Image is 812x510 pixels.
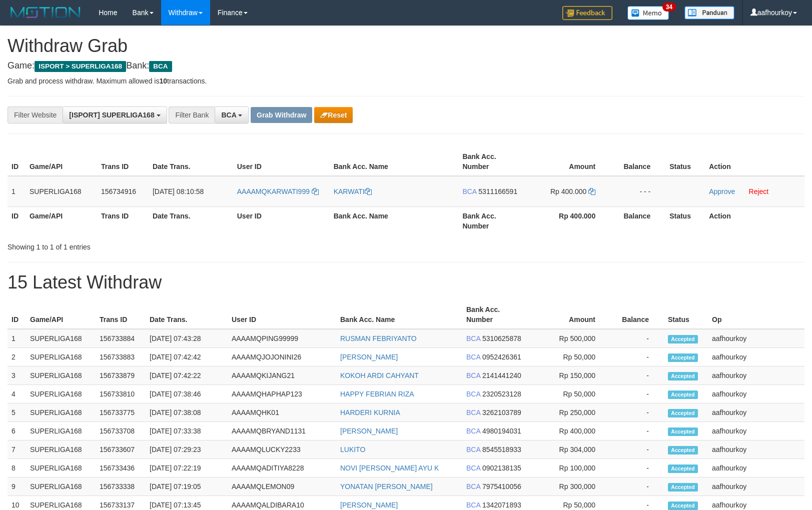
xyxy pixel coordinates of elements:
td: AAAAMQLEMON09 [228,477,336,496]
th: ID [8,300,26,329]
td: [DATE] 07:38:46 [146,385,228,403]
span: ISPORT > SUPERLIGA168 [35,61,126,72]
td: Rp 100,000 [530,459,610,477]
span: BCA [466,427,480,435]
span: [DATE] 08:10:58 [153,187,204,195]
td: - [610,403,664,422]
th: Game/API [26,147,97,176]
td: aafhourkoy [708,348,804,366]
td: 7 [8,440,26,459]
strong: 10 [159,77,167,85]
th: Date Trans. [149,206,233,235]
th: Trans ID [97,206,149,235]
span: BCA [466,334,480,342]
span: BCA [466,464,480,472]
td: - [610,366,664,385]
td: AAAAMQBRYAND1131 [228,422,336,440]
div: Filter Website [8,106,63,123]
p: Grab and process withdraw. Maximum allowed is transactions. [8,76,804,86]
td: aafhourkoy [708,385,804,403]
th: Trans ID [97,147,149,176]
td: AAAAMQHAPHAP123 [228,385,336,403]
td: SUPERLIGA168 [26,329,96,348]
td: aafhourkoy [708,422,804,440]
span: Accepted [668,390,698,399]
td: SUPERLIGA168 [26,385,96,403]
td: - [610,329,664,348]
td: - - - [610,176,665,207]
td: 4 [8,385,26,403]
span: Accepted [668,372,698,380]
h4: Game: Bank: [8,61,804,71]
a: Approve [709,187,735,195]
td: AAAAMQPING99999 [228,329,336,348]
td: SUPERLIGA168 [26,176,97,207]
span: Accepted [668,353,698,362]
td: 156733883 [96,348,146,366]
th: Status [664,300,708,329]
button: [ISPORT] SUPERLIGA168 [63,106,167,123]
span: BCA [466,353,480,361]
th: Bank Acc. Number [458,147,528,176]
span: Copy 5310625878 to clipboard [482,334,521,342]
th: Status [665,206,705,235]
td: - [610,440,664,459]
td: 2 [8,348,26,366]
h1: Withdraw Grab [8,36,804,56]
td: [DATE] 07:22:19 [146,459,228,477]
span: BCA [466,482,480,490]
a: Copy 400000 to clipboard [588,187,595,195]
td: 156733884 [96,329,146,348]
td: aafhourkoy [708,440,804,459]
td: aafhourkoy [708,403,804,422]
button: Grab Withdraw [251,107,312,123]
span: 156734916 [101,187,136,195]
span: [ISPORT] SUPERLIGA168 [69,111,154,119]
span: Accepted [668,446,698,454]
span: Copy 3262103789 to clipboard [482,408,521,416]
td: - [610,459,664,477]
td: - [610,477,664,496]
a: KOKOH ARDI CAHYANT [340,371,419,379]
span: BCA [149,61,172,72]
td: AAAAMQKIJANG21 [228,366,336,385]
td: [DATE] 07:29:23 [146,440,228,459]
td: Rp 300,000 [530,477,610,496]
td: - [610,422,664,440]
td: 1 [8,329,26,348]
td: [DATE] 07:33:38 [146,422,228,440]
td: AAAAMQHK01 [228,403,336,422]
th: User ID [233,147,330,176]
a: Reject [749,187,769,195]
th: Balance [610,147,665,176]
a: [PERSON_NAME] [340,501,398,509]
th: Balance [610,300,664,329]
th: Balance [610,206,665,235]
th: Rp 400.000 [528,206,610,235]
span: BCA [221,111,236,119]
a: HARDERI KURNIA [340,408,400,416]
span: Copy 0952426361 to clipboard [482,353,521,361]
th: Bank Acc. Name [336,300,462,329]
h1: 15 Latest Withdraw [8,272,804,292]
td: SUPERLIGA168 [26,459,96,477]
td: Rp 150,000 [530,366,610,385]
td: [DATE] 07:19:05 [146,477,228,496]
span: Accepted [668,409,698,417]
td: 156733708 [96,422,146,440]
span: 34 [662,2,676,11]
span: Copy 7975410056 to clipboard [482,482,521,490]
th: Bank Acc. Number [462,300,530,329]
a: AAAAMQKARWATI999 [237,187,319,195]
td: 6 [8,422,26,440]
div: Filter Bank [169,106,215,123]
span: Rp 400.000 [550,187,586,195]
span: Copy 2141441240 to clipboard [482,371,521,379]
td: Rp 50,000 [530,385,610,403]
td: 156733338 [96,477,146,496]
td: SUPERLIGA168 [26,366,96,385]
td: Rp 500,000 [530,329,610,348]
td: SUPERLIGA168 [26,403,96,422]
th: Status [665,147,705,176]
th: Op [708,300,804,329]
